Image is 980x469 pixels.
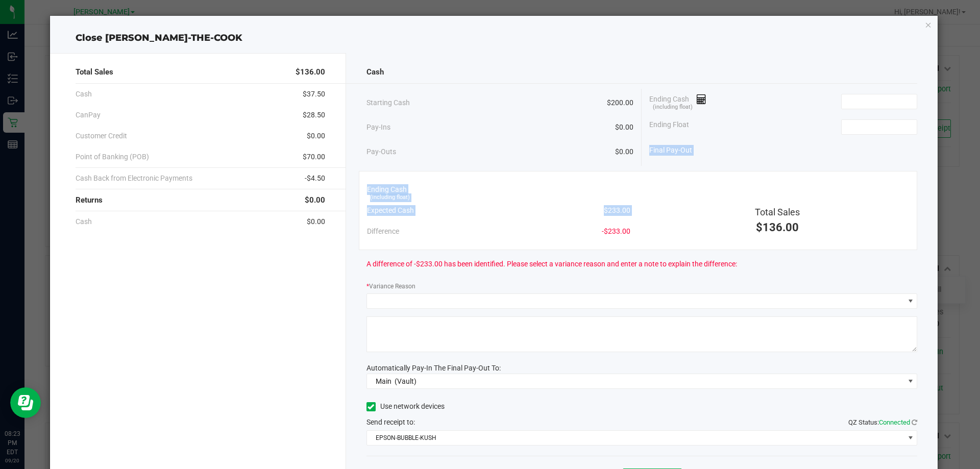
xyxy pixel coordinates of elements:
[366,364,501,372] span: Automatically Pay-In The Final Pay-Out To:
[366,97,410,108] span: Starting Cash
[366,418,415,426] span: Send receipt to:
[10,387,41,418] iframe: Resource center
[607,97,633,108] span: $200.00
[76,110,101,120] span: CanPay
[879,418,910,426] span: Connected
[307,216,325,227] span: $0.00
[305,194,325,206] span: $0.00
[305,173,325,184] span: -$4.50
[303,89,325,100] span: $37.50
[370,193,410,202] span: (including float)
[303,110,325,120] span: $28.50
[50,31,938,45] div: Close [PERSON_NAME]-THE-COOK
[649,119,689,135] span: Ending Float
[366,282,415,291] label: Variance Reason
[76,66,113,78] span: Total Sales
[367,205,414,216] span: Expected Cash
[756,221,799,234] span: $136.00
[303,152,325,162] span: $70.00
[366,122,390,133] span: Pay-Ins
[604,205,630,216] span: $233.00
[615,146,633,157] span: $0.00
[376,377,391,385] span: Main
[367,226,399,237] span: Difference
[395,377,416,385] span: (Vault)
[307,131,325,141] span: $0.00
[649,145,692,156] span: Final Pay-Out
[76,89,92,100] span: Cash
[76,152,149,162] span: Point of Banking (POB)
[367,184,407,195] span: Ending Cash
[296,66,325,78] span: $136.00
[848,418,917,426] span: QZ Status:
[366,146,396,157] span: Pay-Outs
[76,131,127,141] span: Customer Credit
[367,431,904,445] span: EPSON-BUBBLE-KUSH
[76,189,325,211] div: Returns
[366,401,445,412] label: Use network devices
[649,94,706,109] span: Ending Cash
[755,207,800,217] span: Total Sales
[653,103,693,112] span: (including float)
[615,122,633,133] span: $0.00
[366,259,737,269] span: A difference of -$233.00 has been identified. Please select a variance reason and enter a note to...
[602,226,630,237] span: -$233.00
[76,216,92,227] span: Cash
[76,173,192,184] span: Cash Back from Electronic Payments
[366,66,384,78] span: Cash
